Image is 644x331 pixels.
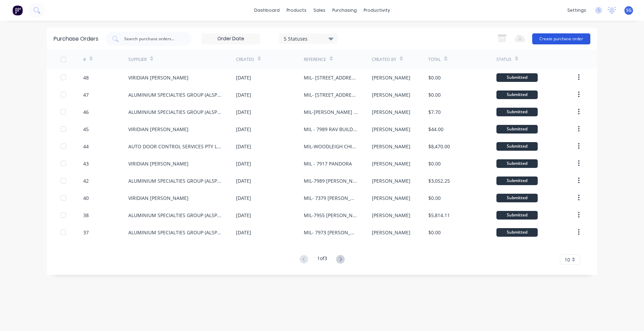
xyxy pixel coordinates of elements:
div: ALUMINIUM SPECIALTIES GROUP (ALSPEC) [128,91,222,98]
div: [PERSON_NAME] [372,91,410,98]
div: MIL- 7379 [PERSON_NAME] [304,194,358,202]
div: MIL- [STREET_ADDRESS][PERSON_NAME] [304,74,358,81]
div: [DATE] [236,160,251,167]
div: ALUMINIUM SPECIALTIES GROUP (ALSPEC) [128,212,222,219]
div: $0.00 [428,160,441,167]
div: [PERSON_NAME] [372,74,410,81]
div: [PERSON_NAME] [372,229,410,236]
div: [DATE] [236,91,251,98]
div: VIRIDIAN [PERSON_NAME] [128,194,189,202]
div: Status [496,56,512,63]
div: [PERSON_NAME] [372,126,410,133]
div: 45 [83,126,89,133]
div: ALUMINIUM SPECIALTIES GROUP (ALSPEC) [128,108,222,116]
div: 5 Statuses [284,35,333,42]
div: MIL-WOODLEIGH CHILDCARE PROJECT LOXTON [304,143,358,150]
div: VIRIDIAN [PERSON_NAME] [128,160,189,167]
div: 44 [83,143,89,150]
div: MIL-[PERSON_NAME] SECURITY MESH [304,108,358,116]
div: sales [310,5,329,15]
div: [DATE] [236,229,251,236]
div: $7.70 [428,108,441,116]
div: $3,052.25 [428,177,450,184]
div: ALUMINIUM SPECIALTIES GROUP (ALSPEC) [128,229,222,236]
div: [PERSON_NAME] [372,177,410,184]
div: AUTO DOOR CONTROL SERVICES PTY LTD [128,143,222,150]
div: Submitted [496,90,538,99]
div: # [83,56,86,63]
div: $0.00 [428,194,441,202]
div: 37 [83,229,89,236]
div: Submitted [496,159,538,168]
div: 46 [83,108,89,116]
div: 47 [83,91,89,98]
div: settings [564,5,590,15]
div: 48 [83,74,89,81]
div: ALUMINIUM SPECIALTIES GROUP (ALSPEC) [128,177,222,184]
div: Reference [304,56,326,63]
div: 1 of 3 [317,255,327,265]
div: [DATE] [236,126,251,133]
div: Submitted [496,211,538,220]
div: 40 [83,194,89,202]
div: MIL-7955 [PERSON_NAME] [304,212,358,219]
div: Submitted [496,142,538,151]
a: dashboard [251,5,283,15]
div: 38 [83,212,89,219]
div: Created By [372,56,396,63]
div: [PERSON_NAME] [372,143,410,150]
div: purchasing [329,5,360,15]
div: [PERSON_NAME] [372,194,410,202]
div: MIL - 7917 PANDORA [304,160,352,167]
div: [DATE] [236,143,251,150]
div: [PERSON_NAME] [372,212,410,219]
input: Order Date [202,34,260,44]
div: products [283,5,310,15]
div: $44.00 [428,126,443,133]
span: SG [626,7,632,13]
div: MIL - 7989 RAV BUILDING [PERSON_NAME] [304,126,358,133]
div: $0.00 [428,91,441,98]
div: Submitted [496,73,538,82]
div: Created [236,56,254,63]
div: Total [428,56,441,63]
div: 43 [83,160,89,167]
div: Submitted [496,125,538,134]
div: VIRIDIAN [PERSON_NAME] [128,126,189,133]
div: Submitted [496,177,538,185]
div: MIL-7989 [PERSON_NAME] [304,177,358,184]
div: 42 [83,177,89,184]
div: VIRIDIAN [PERSON_NAME] [128,74,189,81]
span: 10 [565,256,570,263]
div: [DATE] [236,212,251,219]
div: [DATE] [236,177,251,184]
div: $0.00 [428,74,441,81]
div: MIL- [STREET_ADDRESS][PERSON_NAME] ESUTON [304,91,358,98]
div: [PERSON_NAME] [372,108,410,116]
div: Submitted [496,228,538,237]
div: Submitted [496,194,538,202]
div: Purchase Orders [54,35,98,43]
div: $8,470.00 [428,143,450,150]
button: Create purchase order [532,33,590,44]
div: MIL- 7973 [PERSON_NAME] [304,229,358,236]
div: [DATE] [236,194,251,202]
div: $5,814.11 [428,212,450,219]
img: Factory [12,5,23,15]
div: [DATE] [236,108,251,116]
div: [DATE] [236,74,251,81]
div: [PERSON_NAME] [372,160,410,167]
input: Search purchase orders... [124,35,181,42]
div: $0.00 [428,229,441,236]
div: productivity [360,5,394,15]
div: Submitted [496,108,538,116]
div: Supplier [128,56,147,63]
